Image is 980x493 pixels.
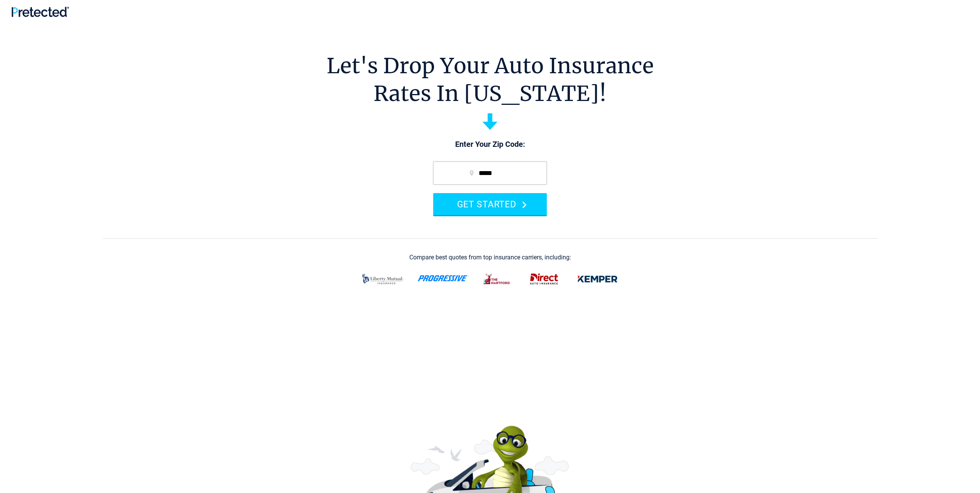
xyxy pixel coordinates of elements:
input: zip code [433,162,547,185]
img: Pretected Logo [12,7,69,17]
h1: Let's Drop Your Auto Insurance Rates In [US_STATE]! [327,52,654,108]
div: Compare best quotes from top insurance carriers, including: [409,254,571,261]
img: liberty [357,269,408,289]
img: direct [525,269,563,289]
button: GET STARTED [433,193,547,215]
img: thehartford [478,269,516,289]
img: kemper [572,269,623,289]
img: progressive [417,275,469,281]
p: Enter Your Zip Code: [426,139,554,150]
